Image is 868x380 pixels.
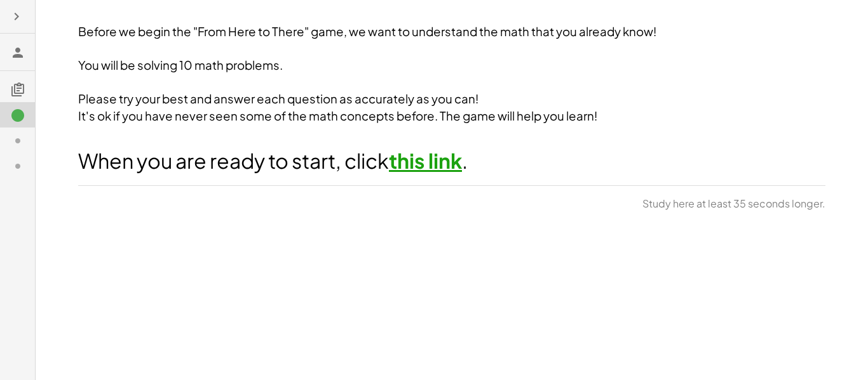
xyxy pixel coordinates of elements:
span: . [462,148,468,173]
span: Before we begin the "From Here to There" game, we want to understand the math that you already know! [78,24,656,39]
i: Task finished. [10,108,25,123]
span: Please try your best and answer each question as accurately as you can! [78,91,478,106]
span: You will be solving 10 math problems. [78,58,283,72]
i: Task not started. [10,159,25,174]
span: Study here at least 35 seconds longer. [642,196,825,211]
i: Task not started. [10,133,25,148]
span: When you are ready to start, click [78,148,389,173]
a: this link [389,148,462,173]
span: It's ok if you have never seen some of the math concepts before. The game will help you learn! [78,108,597,123]
i: Saathvik Devireddy [10,45,25,60]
